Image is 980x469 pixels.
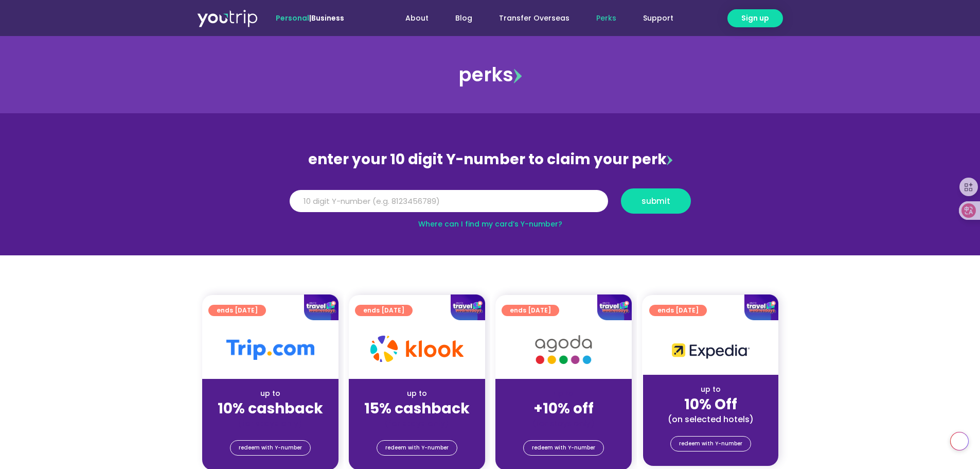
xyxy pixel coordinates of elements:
strong: 10% Off [684,394,737,414]
span: Sign up [741,13,769,24]
a: Perks [583,9,630,28]
div: up to [651,384,770,395]
div: (on selected hotels) [651,414,770,425]
a: Blog [442,9,486,28]
span: Personal [276,13,309,23]
a: redeem with Y-number [670,436,751,451]
strong: 10% cashback [218,398,323,419]
div: (for stays only) [357,418,477,429]
a: redeem with Y-number [377,440,457,456]
a: About [392,9,442,28]
span: redeem with Y-number [239,441,302,455]
a: redeem with Y-number [523,440,604,456]
button: submit [621,188,691,214]
nav: Menu [372,9,687,28]
span: up to [554,388,573,398]
a: redeem with Y-number [230,440,311,456]
div: enter your 10 digit Y-number to claim your perk [284,146,696,173]
input: 10 digit Y-number (e.g. 8123456789) [290,190,608,213]
form: Y Number [290,188,691,221]
a: Transfer Overseas [486,9,583,28]
a: Sign up [727,9,783,27]
a: Business [311,13,344,23]
a: Where can I find my card’s Y-number? [418,219,562,229]
a: Support [630,9,687,28]
span: redeem with Y-number [532,441,595,455]
strong: 15% cashback [364,398,470,419]
div: up to [210,388,330,399]
span: submit [642,197,670,205]
span: | [276,13,344,23]
div: (for stays only) [504,418,623,429]
span: redeem with Y-number [385,441,449,455]
strong: +10% off [533,398,594,419]
div: up to [357,388,477,399]
div: (for stays only) [210,418,330,429]
span: redeem with Y-number [679,437,742,451]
